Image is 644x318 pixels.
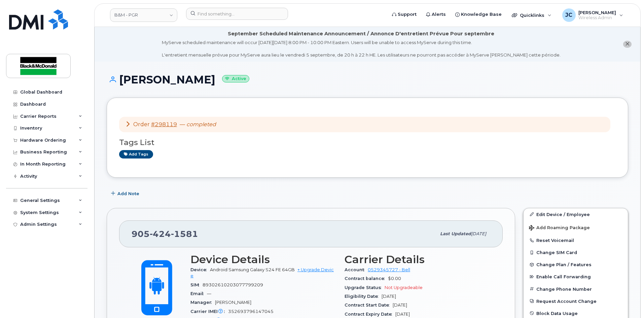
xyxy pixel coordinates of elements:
[190,282,203,287] span: SIM
[133,121,150,128] span: Order
[524,246,628,258] button: Change SIM Card
[210,267,295,272] span: Android Samsung Galaxy S24 FE 64GB
[393,303,407,308] span: [DATE]
[190,300,215,305] span: Manager
[119,138,616,147] h3: Tags List
[162,39,561,58] div: MyServe scheduled maintenance will occur [DATE][DATE] 8:00 PM - 10:00 PM Eastern. Users will be u...
[388,276,401,281] span: $0.00
[385,285,423,290] span: Not Upgradeable
[117,190,139,197] span: Add Note
[536,262,592,267] span: Change Plan / Features
[228,309,274,314] span: 352693796147045
[524,283,628,295] button: Change Phone Number
[345,267,368,272] span: Account
[382,294,396,299] span: [DATE]
[368,267,410,272] a: 0529345727 - Bell
[190,291,207,296] span: Email
[222,75,249,83] small: Active
[524,208,628,220] a: Edit Device / Employee
[623,41,632,48] button: close notification
[345,285,385,290] span: Upgrade Status
[395,312,410,317] span: [DATE]
[529,225,590,232] span: Add Roaming Package
[190,309,228,314] span: Carrier IMEI
[524,234,628,246] button: Reset Voicemail
[203,282,263,287] span: 89302610203077799209
[207,291,211,296] span: —
[524,258,628,271] button: Change Plan / Features
[345,276,388,281] span: Contract balance
[524,220,628,234] button: Add Roaming Package
[536,274,591,279] span: Enable Call Forwarding
[132,229,198,239] span: 905
[171,229,198,239] span: 1581
[215,300,251,305] span: [PERSON_NAME]
[180,121,216,128] span: —
[119,150,153,158] a: Add tags
[228,30,494,37] div: September Scheduled Maintenance Announcement / Annonce D'entretient Prévue Pour septembre
[524,295,628,307] button: Request Account Change
[345,303,393,308] span: Contract Start Date
[150,229,171,239] span: 424
[345,294,382,299] span: Eligibility Date
[345,253,491,266] h3: Carrier Details
[190,253,336,266] h3: Device Details
[524,271,628,283] button: Enable Call Forwarding
[186,121,216,128] em: completed
[107,188,145,200] button: Add Note
[190,267,210,272] span: Device
[440,231,471,236] span: Last updated
[107,74,628,85] h1: [PERSON_NAME]
[345,312,395,317] span: Contract Expiry Date
[471,231,486,236] span: [DATE]
[151,121,177,128] a: #298119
